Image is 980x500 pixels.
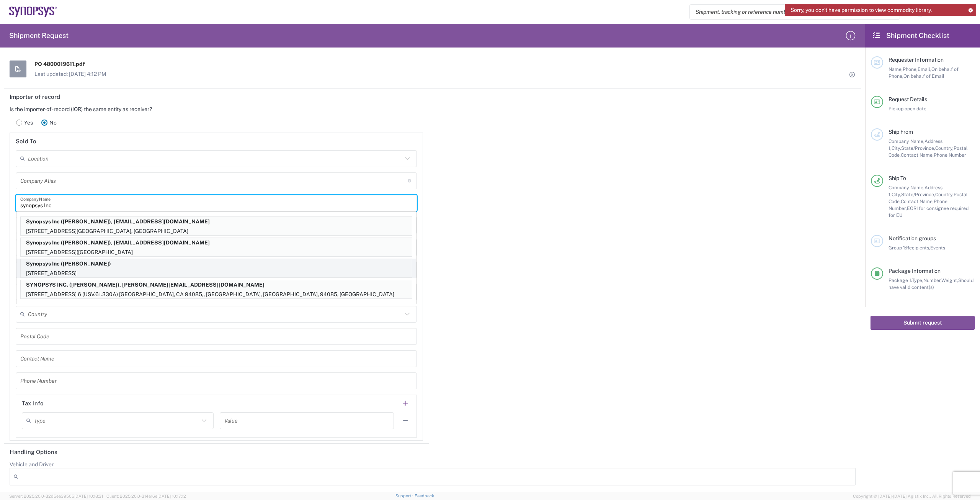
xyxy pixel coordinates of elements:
p: [STREET_ADDRESS] [21,269,412,278]
span: Package Information [889,268,941,274]
p: [STREET_ADDRESS] 6 (USV.61.330A) [GEOGRAPHIC_DATA], CA 94085,, [GEOGRAPHIC_DATA], [GEOGRAPHIC_DAT... [21,290,412,299]
span: Client: 2025.20.0-314a16e [106,494,186,498]
a: Support [395,493,415,498]
span: Name, [889,66,903,72]
p: Synopsys Inc (Neal Harder), harder@synopsys.com [21,238,412,248]
span: Company Name, [889,138,924,144]
div: Is the importer-of-record (IOR) the same entity as receiver? [10,106,423,113]
span: Ship From [889,129,913,135]
span: Phone Number [934,152,966,158]
span: City, [892,192,901,197]
p: Synopsys Inc (Neal Harder), harder@synopsys.com [21,217,412,226]
label: Yes [12,115,37,130]
span: Contact Name, [901,152,934,158]
span: Company Name, [889,185,924,190]
label: No [37,115,61,130]
span: Package 1: [889,277,912,283]
span: Last updated: [DATE] 4:12 PM [34,70,106,77]
span: Recipients, [906,245,930,251]
span: [DATE] 10:18:31 [74,494,103,498]
span: State/Province, [901,192,935,197]
span: Number, [923,277,941,283]
span: Requester Information [889,57,944,63]
label: Vehicle and Driver [10,461,54,468]
h2: Shipment Request [9,31,69,40]
span: Server: 2025.20.0-32d5ea39505 [9,494,103,498]
span: Type, [912,277,923,283]
span: PO 4800019611.pdf [34,61,106,67]
button: Submit request [871,316,975,330]
span: Sorry, you don't have permission to view commodity library. [791,7,932,13]
p: [STREET_ADDRESS][GEOGRAPHIC_DATA], [GEOGRAPHIC_DATA] [21,226,412,236]
span: Events [930,245,945,251]
span: Phone, [903,66,918,72]
span: Ship To [889,175,906,181]
input: Shipment, tracking or reference number [690,5,888,19]
h2: Importer of record [10,93,60,101]
span: Notification groups [889,235,936,241]
span: On behalf of Email [903,73,944,79]
span: Pickup open date [889,106,926,111]
span: City, [892,145,901,151]
span: Request Details [889,96,927,102]
span: Copyright © [DATE]-[DATE] Agistix Inc., All Rights Reserved [853,493,971,500]
span: Weight, [941,277,958,283]
span: [DATE] 10:17:12 [157,494,186,498]
span: EORI for consignee required for EU [889,205,969,218]
a: Feedback [415,493,434,498]
span: Email, [918,66,931,72]
h2: Tax Info [22,400,44,407]
p: [STREET_ADDRESS]([GEOGRAPHIC_DATA] [21,248,412,257]
p: SYNOPSYS INC. (Ted Shih), hsuanchu@synopsys.com [21,280,412,290]
label: Pickup Instructions [10,491,57,498]
h2: Handling Options [10,448,57,456]
span: Country, [935,145,954,151]
h2: Sold To [16,138,36,145]
label: Delivery Instructions [437,491,487,498]
span: Country, [935,192,954,197]
span: State/Province, [901,145,935,151]
span: Contact Name, [901,198,934,204]
p: Synopsys Inc (Ted Shih) [21,259,412,269]
span: Group 1: [889,245,906,251]
h2: Shipment Checklist [872,31,949,40]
